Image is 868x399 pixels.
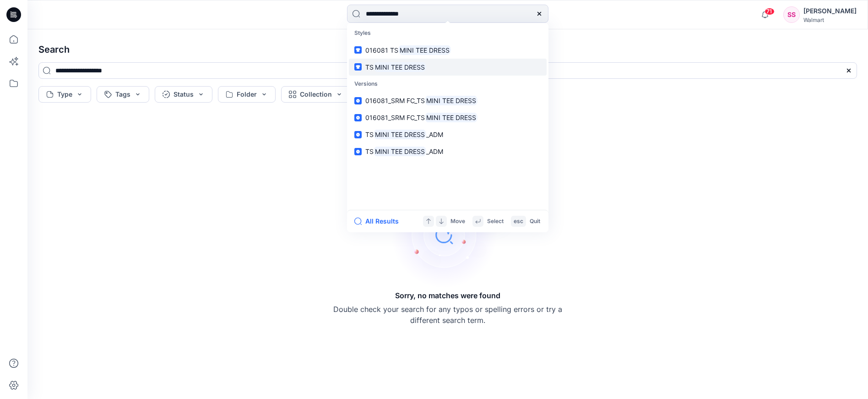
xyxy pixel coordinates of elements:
[391,180,519,290] img: Sorry, no matches were found
[450,217,465,226] p: Move
[514,217,523,226] p: esc
[425,112,477,123] mark: MINI TEE DRESS
[374,62,426,72] mark: MINI TEE DRESS
[395,290,500,301] h5: Sorry, no matches were found
[349,143,547,160] a: TSMINI TEE DRESS_ADM
[349,42,547,59] a: 016081 TSMINI TEE DRESS
[333,304,562,326] p: Double check your search for any typos or spelling errors or try a different search term.
[765,8,775,15] span: 71
[425,95,477,106] mark: MINI TEE DRESS
[97,86,149,103] button: Tags
[803,5,857,16] div: [PERSON_NAME]
[803,16,857,23] div: Walmart
[530,217,540,226] p: Quit
[349,25,547,42] p: Styles
[155,86,212,103] button: Status
[38,86,91,103] button: Type
[365,97,425,104] span: 016081_SRM FC_TS
[281,86,351,103] button: Collection
[349,59,547,76] a: TSMINI TEE DRESS
[426,148,443,155] span: _ADM
[218,86,276,103] button: Folder
[354,216,405,227] button: All Results
[374,146,426,157] mark: MINI TEE DRESS
[349,126,547,143] a: TSMINI TEE DRESS_ADM
[365,46,398,54] span: 016081 TS
[365,148,374,155] span: TS
[365,63,374,71] span: TS
[31,37,864,62] h4: Search
[365,114,425,121] span: 016081_SRM FC_TS
[349,92,547,109] a: 016081_SRM FC_TSMINI TEE DRESS
[374,129,426,140] mark: MINI TEE DRESS
[349,109,547,126] a: 016081_SRM FC_TSMINI TEE DRESS
[365,131,374,138] span: TS
[349,76,547,93] p: Versions
[398,45,451,55] mark: MINI TEE DRESS
[426,131,443,138] span: _ADM
[783,6,800,23] div: SS
[487,217,504,226] p: Select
